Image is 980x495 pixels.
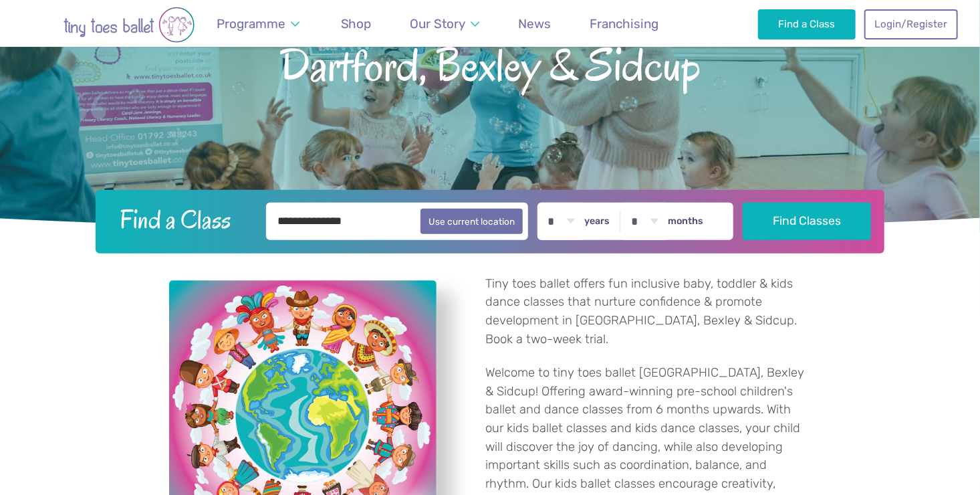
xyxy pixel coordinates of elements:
span: Our Story [410,16,465,31]
a: Programme [210,8,305,39]
img: tiny toes ballet [22,7,236,43]
a: Our Story [404,8,486,39]
button: Use current location [420,209,523,234]
p: Tiny toes ballet offers fun inclusive baby, toddler & kids dance classes that nurture confidence ... [485,275,811,349]
a: Franchising [584,8,665,39]
span: Franchising [590,16,659,31]
label: months [668,215,703,227]
a: Login/Register [864,9,958,39]
label: years [585,215,610,227]
button: Find Classes [743,203,872,240]
span: Dartford, Bexley & Sidcup [23,36,957,90]
a: Shop [334,8,378,39]
a: Find a Class [758,9,856,39]
span: Programme [217,16,285,31]
span: News [518,16,551,31]
a: News [512,8,558,39]
h2: Find a Class [109,203,257,236]
span: Shop [341,16,372,31]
